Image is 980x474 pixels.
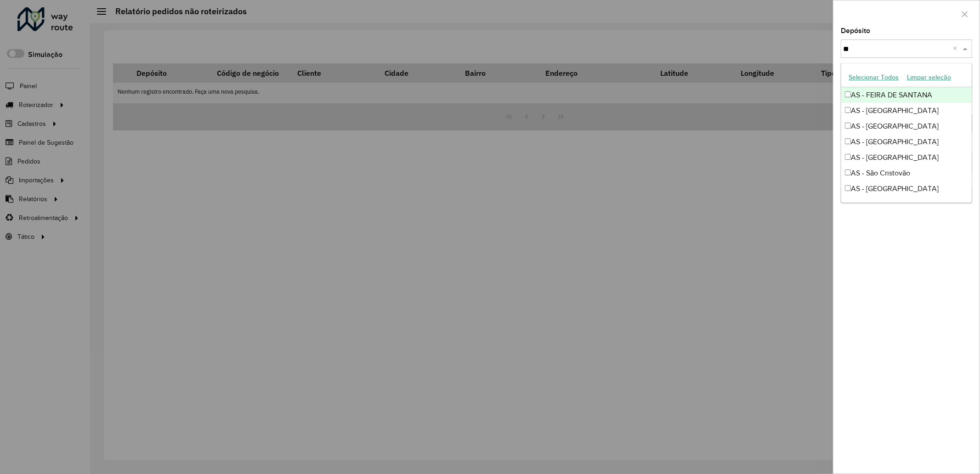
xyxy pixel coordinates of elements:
[841,134,972,150] div: AS - [GEOGRAPHIC_DATA]
[841,103,972,118] div: AS - [GEOGRAPHIC_DATA]
[841,181,972,197] div: AS - [GEOGRAPHIC_DATA]
[844,70,903,85] button: Selecionar Todos
[903,70,955,85] button: Limpar seleção
[841,63,972,203] ng-dropdown-panel: Options list
[953,43,961,54] span: Clear all
[841,87,972,103] div: AS - FEIRA DE SANTANA
[841,118,972,134] div: AS - [GEOGRAPHIC_DATA]
[841,165,972,181] div: AS - São Cristovão
[841,150,972,165] div: AS - [GEOGRAPHIC_DATA]
[841,197,972,212] div: AS - Sapucaia
[841,25,870,36] label: Depósito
